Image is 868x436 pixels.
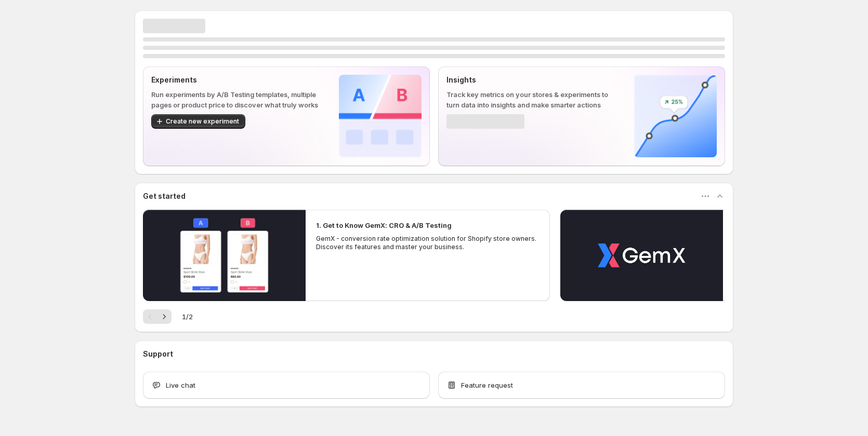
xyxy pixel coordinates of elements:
[143,191,186,201] h3: Get started
[446,89,617,110] p: Track key metrics on your stores & experiments to turn data into insights and make smarter actions
[316,235,540,251] p: GemX - conversion rate optimization solution for Shopify store owners. Discover its features and ...
[560,210,723,301] button: Play video
[151,114,245,129] button: Create new experiment
[151,75,322,85] p: Experiments
[182,311,193,322] span: 1 / 2
[166,117,239,126] span: Create new experiment
[143,349,173,359] h3: Support
[166,380,195,390] span: Live chat
[316,220,452,230] h2: 1. Get to Know GemX: CRO & A/B Testing
[461,380,513,390] span: Feature request
[143,309,172,324] nav: Pagination
[446,75,617,85] p: Insights
[634,75,717,157] img: Insights
[151,89,322,110] p: Run experiments by A/B Testing templates, multiple pages or product price to discover what truly ...
[157,309,172,324] button: Next
[339,75,422,157] img: Experiments
[143,210,306,301] button: Play video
